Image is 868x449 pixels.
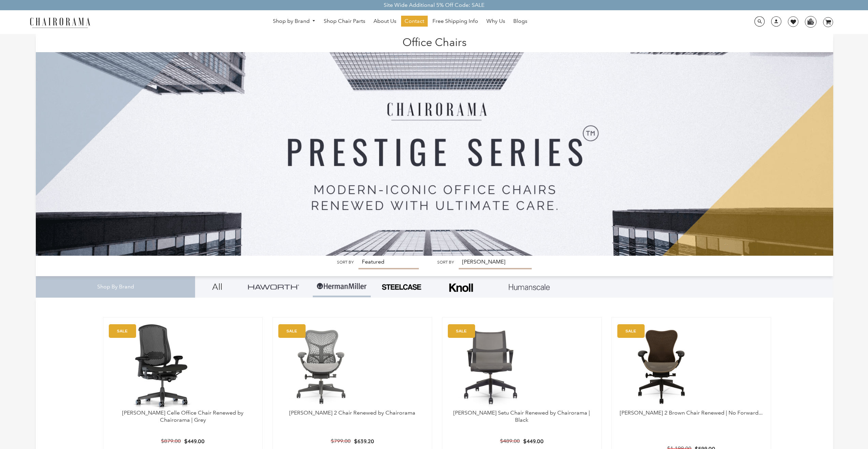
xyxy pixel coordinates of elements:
a: Why Us [483,16,509,27]
span: $449.00 [184,438,205,445]
a: Blogs [510,16,531,27]
a: Contact [401,16,428,27]
img: Group-1.png [316,276,367,297]
span: About Us [373,18,396,25]
span: Contact [404,18,424,25]
h1: Office Chairs [43,34,826,49]
span: $799.00 [331,438,351,444]
span: $489.00 [500,438,520,444]
span: Why Us [486,18,505,25]
span: $879.00 [161,438,181,444]
img: PHOTO-2024-07-09-00-53-10-removebg-preview.png [381,283,422,291]
img: Group_4be16a4b-c81a-4a6e-a540-764d0a8faf6e.png [248,284,299,289]
span: Shop Chair Parts [324,18,365,25]
img: chairorama [26,16,94,28]
img: Herman Miller Celle Office Chair Renewed by Chairorama | Grey - chairorama [110,324,214,409]
a: [PERSON_NAME] Setu Chair Renewed by Chairorama | Black [453,409,590,423]
a: Herman Miller Mirra 2 Brown Chair Renewed | No Forward Tilt | - chairorama Herman Miller Mirra 2 ... [619,324,764,409]
a: [PERSON_NAME] 2 Brown Chair Renewed | No Forward... [620,409,763,416]
img: Office Chairs [36,34,833,256]
a: About Us [370,16,400,27]
nav: DesktopNavigation [123,16,677,28]
div: Shop By Brand [36,276,195,298]
text: SALE [626,329,636,333]
a: All [200,276,234,297]
span: $449.00 [523,438,544,445]
a: Shop by Brand [269,16,319,27]
span: Blogs [513,18,527,25]
text: SALE [456,329,467,333]
img: Layer_1_1.png [509,284,550,290]
a: [PERSON_NAME] Celle Office Chair Renewed by Chairorama | Grey [122,409,244,423]
a: Herman Miller Mirra 2 Chair Renewed by Chairorama - chairorama Herman Miller Mirra 2 Chair Renewe... [280,324,425,409]
a: Free Shipping Info [429,16,482,27]
a: [PERSON_NAME] 2 Chair Renewed by Chairorama [289,409,415,416]
span: Free Shipping Info [432,18,478,25]
img: Herman Miller Mirra 2 Brown Chair Renewed | No Forward Tilt | - chairorama [619,324,704,409]
a: Herman Miller Setu Chair Renewed by Chairorama | Black - chairorama Herman Miller Setu Chair Rene... [449,324,594,409]
label: Sort by [337,260,354,265]
text: SALE [117,329,128,333]
img: Herman Miller Mirra 2 Chair Renewed by Chairorama - chairorama [280,324,365,409]
a: Herman Miller Celle Office Chair Renewed by Chairorama | Grey - chairorama Herman Miller Celle Of... [110,324,255,409]
a: Shop Chair Parts [320,16,369,27]
img: WhatsApp_Image_2024-07-12_at_16.23.01.webp [805,16,816,27]
img: Frame_4.png [447,279,475,296]
text: SALE [286,329,297,333]
img: Herman Miller Setu Chair Renewed by Chairorama | Black - chairorama [449,324,534,409]
label: Sort by [437,260,454,265]
span: $639.20 [354,438,374,445]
